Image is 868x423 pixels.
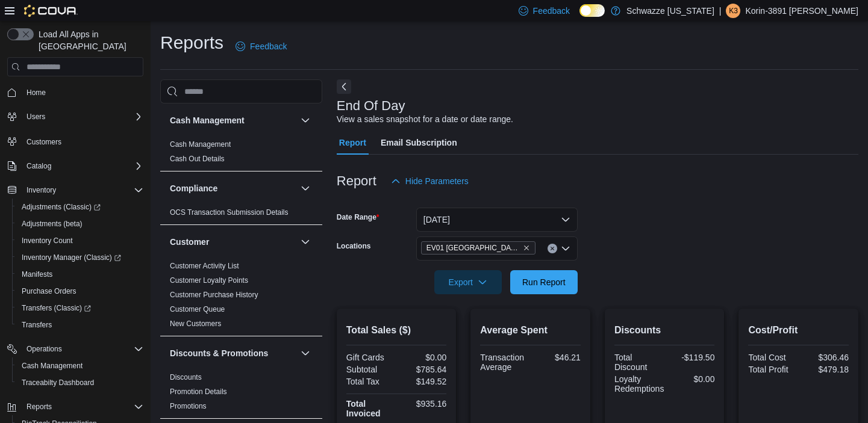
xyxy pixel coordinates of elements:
[22,110,50,124] button: Users
[726,4,740,18] div: Korin-3891 Hobday
[170,208,289,217] span: OCS Transaction Submission Details
[12,283,148,300] button: Purchase Orders
[27,88,46,97] span: Home
[17,267,57,282] a: Manifests
[337,99,405,113] h3: End Of Day
[17,318,57,332] a: Transfers
[745,4,858,18] p: Korin-3891 [PERSON_NAME]
[12,374,148,391] button: Traceabilty Dashboard
[170,114,296,126] button: Cash Management
[170,154,225,164] span: Cash Out Details
[170,387,227,397] span: Promotion Details
[12,215,148,232] button: Adjustments (beta)
[17,233,78,248] a: Inventory Count
[801,353,849,362] div: $306.46
[346,353,394,362] div: Gift Cards
[298,113,313,128] button: Cash Management
[579,4,605,17] input: Dark Mode
[2,158,148,174] button: Catalog
[170,387,227,396] a: Promotion Details
[22,400,143,414] span: Reports
[399,353,446,362] div: $0.00
[170,262,239,270] a: Customer Activity List
[27,185,56,195] span: Inventory
[346,365,394,374] div: Subtotal
[442,270,495,294] span: Export
[12,249,148,266] a: Inventory Manager (Classic)
[533,353,581,362] div: $46.21
[17,217,143,231] span: Adjustments (beta)
[399,399,446,409] div: $935.16
[170,140,231,149] span: Cash Management
[170,372,202,382] span: Discounts
[17,301,96,315] a: Transfers (Classic)
[170,155,225,163] a: Cash Out Details
[22,270,52,279] span: Manifests
[22,219,83,229] span: Adjustments (beta)
[170,182,217,194] h3: Compliance
[170,276,248,285] span: Customer Loyalty Points
[522,276,566,288] span: Run Report
[729,4,738,18] span: K3
[337,241,371,251] label: Locations
[17,284,81,298] a: Purchase Orders
[22,400,57,414] button: Reports
[170,182,296,194] button: Compliance
[533,5,570,17] span: Feedback
[170,401,207,411] span: Promotions
[426,242,520,254] span: EV01 [GEOGRAPHIC_DATA]
[421,241,535,255] span: EV01 North Valley
[170,276,248,285] a: Customer Loyalty Points
[170,347,296,359] button: Discounts & Promotions
[12,199,148,215] a: Adjustments (Classic)
[17,200,143,214] span: Adjustments (Classic)
[381,131,457,155] span: Email Subscription
[170,261,239,271] span: Customer Activity List
[160,137,322,171] div: Cash Management
[626,4,714,18] p: Schwazze [US_STATE]
[480,323,581,338] h2: Average Spent
[719,4,722,18] p: |
[27,161,51,171] span: Catalog
[27,112,45,122] span: Users
[2,398,148,415] button: Reports
[405,175,469,187] span: Hide Parameters
[748,323,849,338] h2: Cost/Profit
[22,361,83,371] span: Cash Management
[17,375,99,390] a: Traceabilty Dashboard
[160,205,322,224] div: Compliance
[22,183,61,197] button: Inventory
[17,233,143,248] span: Inventory Count
[17,284,143,298] span: Purchase Orders
[22,253,121,262] span: Inventory Manager (Classic)
[22,159,56,173] button: Catalog
[17,250,126,265] a: Inventory Manager (Classic)
[339,131,366,155] span: Report
[667,353,714,362] div: -$119.50
[337,174,376,188] h3: Report
[170,290,258,300] span: Customer Purchase History
[170,236,209,248] h3: Customer
[170,304,225,314] span: Customer Queue
[614,353,662,372] div: Total Discount
[346,323,447,338] h2: Total Sales ($)
[12,266,148,283] button: Manifests
[17,318,143,332] span: Transfers
[17,359,143,373] span: Cash Management
[170,402,207,410] a: Promotions
[2,108,148,125] button: Users
[510,270,578,294] button: Run Report
[17,250,143,265] span: Inventory Manager (Classic)
[170,319,221,329] span: New Customers
[22,85,51,100] a: Home
[170,140,231,149] a: Cash Management
[22,183,143,197] span: Inventory
[22,378,94,387] span: Traceabilty Dashboard
[2,341,148,357] button: Operations
[298,235,313,249] button: Customer
[561,244,570,253] button: Open list of options
[480,353,528,372] div: Transaction Average
[801,365,849,374] div: $479.18
[24,5,78,17] img: Cova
